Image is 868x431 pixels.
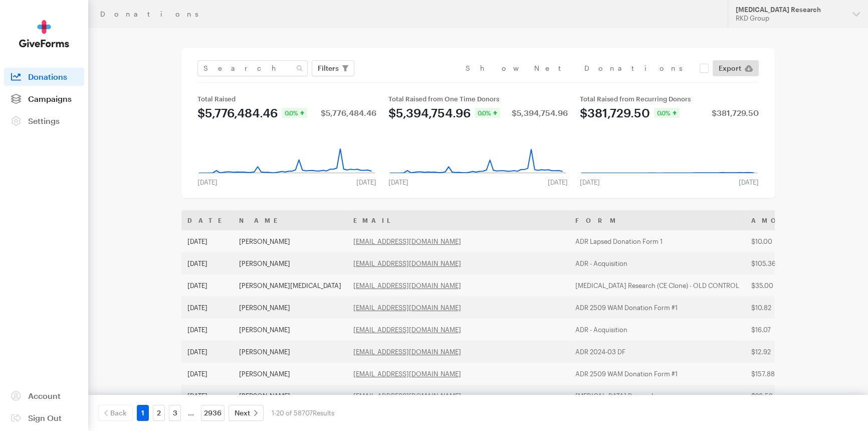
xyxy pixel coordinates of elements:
[313,409,334,417] span: Results
[733,178,765,186] div: [DATE]
[272,405,334,421] div: 1-20 of 58707
[353,304,461,312] a: [EMAIL_ADDRESS][DOMAIN_NAME]
[569,385,745,407] td: [MEDICAL_DATA] Research
[350,178,382,186] div: [DATE]
[282,108,307,118] div: 0.0%
[574,178,606,186] div: [DATE]
[233,210,347,230] th: Name
[181,252,233,274] td: [DATE]
[197,60,308,76] input: Search Name & Email
[569,210,745,230] th: Form
[153,405,165,421] a: 2
[318,62,339,74] span: Filters
[28,413,62,422] span: Sign Out
[28,116,60,125] span: Settings
[28,94,72,103] span: Campaigns
[713,60,759,76] a: Export
[233,230,347,252] td: [PERSON_NAME]
[233,297,347,319] td: [PERSON_NAME]
[4,112,84,130] a: Settings
[233,363,347,385] td: [PERSON_NAME]
[736,6,844,14] div: [MEDICAL_DATA] Research
[745,385,826,407] td: $26.58
[569,363,745,385] td: ADR 2509 WAM Donation Form #1
[353,326,461,334] a: [EMAIL_ADDRESS][DOMAIN_NAME]
[382,178,414,186] div: [DATE]
[191,178,224,186] div: [DATE]
[169,405,181,421] a: 3
[569,319,745,341] td: ADR - Acquisition
[512,109,568,117] div: $5,394,754.96
[4,409,84,427] a: Sign Out
[4,68,84,86] a: Donations
[28,72,67,81] span: Donations
[4,387,84,405] a: Account
[745,319,826,341] td: $16.07
[712,109,759,117] div: $381,729.50
[19,20,69,48] img: GiveForms
[181,363,233,385] td: [DATE]
[542,178,574,186] div: [DATE]
[181,297,233,319] td: [DATE]
[719,62,741,74] span: Export
[580,95,759,103] div: Total Raised from Recurring Donors
[233,385,347,407] td: [PERSON_NAME]
[745,274,826,297] td: $35.00
[388,95,567,103] div: Total Raised from One Time Donors
[233,319,347,341] td: [PERSON_NAME]
[569,252,745,274] td: ADR - Acquisition
[181,230,233,252] td: [DATE]
[28,391,61,400] span: Account
[745,341,826,363] td: $12.92
[181,210,233,230] th: Date
[347,210,569,230] th: Email
[745,230,826,252] td: $10.00
[353,392,461,400] a: [EMAIL_ADDRESS][DOMAIN_NAME]
[353,370,461,378] a: [EMAIL_ADDRESS][DOMAIN_NAME]
[197,107,278,119] div: $5,776,484.46
[4,90,84,108] a: Campaigns
[181,385,233,407] td: [DATE]
[654,108,680,118] div: 0.0%
[569,274,745,297] td: [MEDICAL_DATA] Research (CE Clone) - OLD CONTROL
[569,341,745,363] td: ADR 2024-03 DF
[201,405,225,421] a: 2936
[233,274,347,297] td: [PERSON_NAME][MEDICAL_DATA]
[736,14,844,23] div: RKD Group
[233,341,347,363] td: [PERSON_NAME]
[197,95,376,103] div: Total Raised
[745,252,826,274] td: $105.36
[745,297,826,319] td: $10.82
[353,259,461,267] a: [EMAIL_ADDRESS][DOMAIN_NAME]
[353,281,461,290] a: [EMAIL_ADDRESS][DOMAIN_NAME]
[181,341,233,363] td: [DATE]
[353,237,461,245] a: [EMAIL_ADDRESS][DOMAIN_NAME]
[475,108,500,118] div: 0.0%
[312,60,354,76] button: Filters
[229,405,264,421] a: Next
[388,107,471,119] div: $5,394,754.96
[569,230,745,252] td: ADR Lapsed Donation Form 1
[233,252,347,274] td: [PERSON_NAME]
[235,407,250,419] span: Next
[569,297,745,319] td: ADR 2509 WAM Donation Form #1
[745,210,826,230] th: Amount
[181,319,233,341] td: [DATE]
[745,363,826,385] td: $157.88
[580,107,650,119] div: $381,729.50
[353,348,461,356] a: [EMAIL_ADDRESS][DOMAIN_NAME]
[181,274,233,297] td: [DATE]
[321,109,376,117] div: $5,776,484.46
